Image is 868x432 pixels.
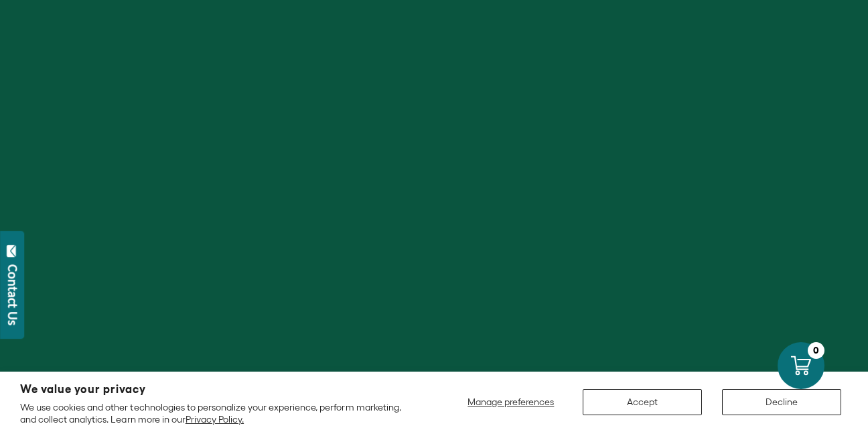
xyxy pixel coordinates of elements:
[467,396,554,407] span: Manage preferences
[808,342,824,359] div: 0
[6,264,19,325] div: Contact Us
[722,389,841,415] button: Decline
[186,414,244,425] a: Privacy Policy.
[459,389,563,415] button: Manage preferences
[20,384,418,395] h2: We value your privacy
[583,389,702,415] button: Accept
[20,401,418,425] p: We use cookies and other technologies to personalize your experience, perform marketing, and coll...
